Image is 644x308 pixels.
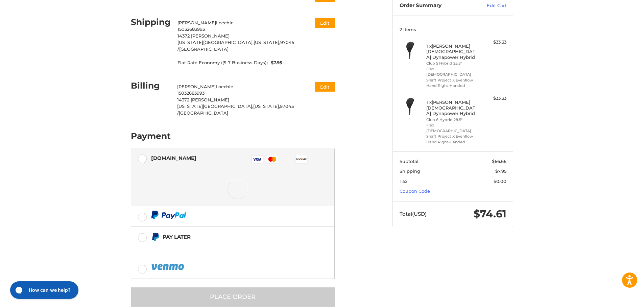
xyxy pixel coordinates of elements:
[400,168,420,174] span: Shipping
[426,99,478,116] h4: 1 x [PERSON_NAME] [DEMOGRAPHIC_DATA] Dynapower Hybrid
[216,20,234,25] span: Loechle
[400,2,472,9] h3: Order Summary
[426,83,478,89] li: Hand Right-Handed
[177,103,253,109] span: [US_STATE][GEOGRAPHIC_DATA],
[131,80,170,91] h2: Billing
[179,110,228,116] span: [GEOGRAPHIC_DATA]
[315,18,335,28] button: Edit
[177,97,229,102] span: 14372 [PERSON_NAME]
[177,33,230,39] span: 14372 [PERSON_NAME]
[216,84,233,89] span: Loechle
[151,211,186,219] img: PayPal icon
[480,39,506,46] div: $33.33
[177,103,294,116] span: 97045 /
[163,231,292,242] div: Pay Later
[400,188,430,194] a: Coupon Code
[426,139,478,145] li: Hand Right-Handed
[426,43,478,60] h4: 1 x [PERSON_NAME] [DEMOGRAPHIC_DATA] Dynapower Hybrid
[472,2,506,9] a: Edit Cart
[400,179,407,184] span: Tax
[177,90,205,96] span: 15032683993
[131,287,335,307] button: Place Order
[131,17,171,27] h2: Shipping
[426,77,478,83] li: Shaft Project X Evenflow
[588,290,644,308] iframe: Google Customer Reviews
[131,131,171,141] h2: Payment
[400,27,506,32] h3: 2 Items
[177,40,254,45] span: [US_STATE][GEOGRAPHIC_DATA],
[426,134,478,139] li: Shaft Project X Evenflow
[179,46,229,52] span: [GEOGRAPHIC_DATA]
[151,233,160,241] img: Pay Later icon
[268,60,283,66] span: $7.95
[495,168,506,174] span: $7.95
[254,40,280,45] span: [US_STATE],
[177,40,294,52] span: 97045 /
[494,179,506,184] span: $0.00
[253,103,280,109] span: [US_STATE],
[177,60,268,66] span: Flat Rate Economy ((5-7 Business Days))
[492,159,506,164] span: $66.66
[400,159,419,164] span: Subtotal
[426,122,478,134] li: Flex [DEMOGRAPHIC_DATA]
[151,263,186,271] img: PayPal icon
[426,117,478,123] li: Club 6 Hybrid 28.5°
[426,61,478,66] li: Club 5 Hybrid 25.5°
[480,95,506,102] div: $33.33
[474,208,506,220] span: $74.61
[177,26,205,32] span: 15032683993
[426,66,478,77] li: Flex [DEMOGRAPHIC_DATA]
[315,82,335,92] button: Edit
[177,20,216,25] span: [PERSON_NAME]
[151,244,292,250] iframe: PayPal Message 1
[400,211,427,217] span: Total (USD)
[151,152,196,164] div: [DOMAIN_NAME]
[7,279,80,301] iframe: Gorgias live chat messenger
[177,84,216,89] span: [PERSON_NAME]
